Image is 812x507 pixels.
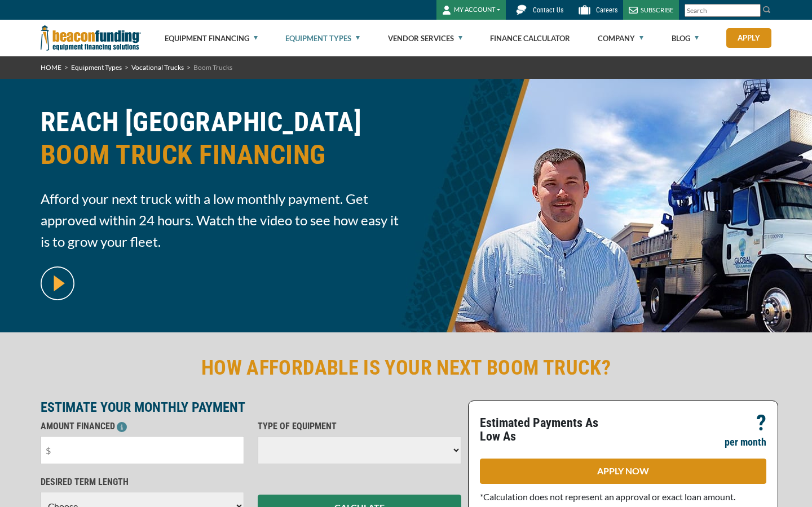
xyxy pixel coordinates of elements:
[490,20,570,56] a: Finance Calculator
[193,63,232,72] span: Boom Trucks
[41,139,399,171] span: BOOM TRUCK FINANCING
[480,416,616,443] p: Estimated Payments As Low As
[71,63,122,72] a: Equipment Types
[41,266,74,300] img: video modal pop-up play button
[749,6,758,15] a: Clear search text
[596,6,617,14] span: Careers
[762,5,771,14] img: Search
[41,188,399,252] span: Afford your next truck with a low monthly payment. Get approved within 24 hours. Watch the video ...
[41,436,244,464] input: $
[388,20,462,56] a: Vendor Services
[41,106,399,180] h1: REACH [GEOGRAPHIC_DATA]
[165,20,258,56] a: Equipment Financing
[41,475,244,489] p: DESIRED TERM LENGTH
[480,491,735,502] span: *Calculation does not represent an approval or exact loan amount.
[725,435,766,449] p: per month
[41,401,461,414] p: ESTIMATE YOUR MONTHLY PAYMENT
[598,20,643,56] a: Company
[41,63,61,72] a: HOME
[41,420,244,433] p: AMOUNT FINANCED
[756,416,766,430] p: ?
[285,20,360,56] a: Equipment Types
[41,355,771,381] h2: HOW AFFORDABLE IS YOUR NEXT BOOM TRUCK?
[726,28,771,48] a: Apply
[685,4,761,17] input: Search
[533,6,563,14] span: Contact Us
[41,20,141,56] img: Beacon Funding Corporation logo
[258,420,461,433] p: TYPE OF EQUIPMENT
[131,63,184,72] a: Vocational Trucks
[480,459,766,484] a: APPLY NOW
[672,20,699,56] a: Blog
